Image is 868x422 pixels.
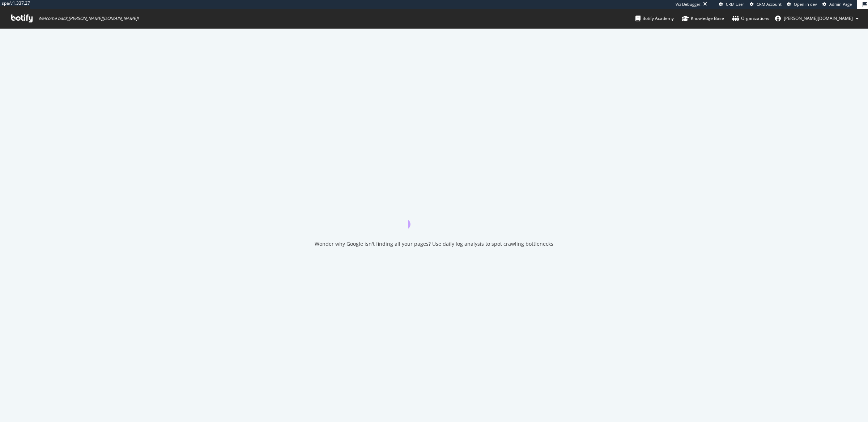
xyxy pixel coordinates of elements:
button: [PERSON_NAME][DOMAIN_NAME] [769,13,864,24]
span: Open in dev [794,1,817,7]
span: Admin Page [829,1,852,7]
a: CRM Account [750,1,782,7]
a: Open in dev [787,1,817,7]
div: Knowledge Base [682,15,724,22]
span: Welcome back, [PERSON_NAME][DOMAIN_NAME] ! [38,16,139,21]
a: Botify Academy [635,9,674,28]
a: Knowledge Base [682,9,724,28]
span: CRM Account [757,1,782,7]
a: Admin Page [822,1,852,7]
span: jenny.ren [784,15,853,21]
a: CRM User [719,1,744,7]
div: Organizations [732,15,769,22]
a: Organizations [732,9,769,28]
div: Wonder why Google isn't finding all your pages? Use daily log analysis to spot crawling bottlenecks [315,240,553,248]
div: animation [408,203,460,229]
div: Viz Debugger: [676,1,702,7]
div: Botify Academy [635,15,674,22]
span: CRM User [726,1,744,7]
